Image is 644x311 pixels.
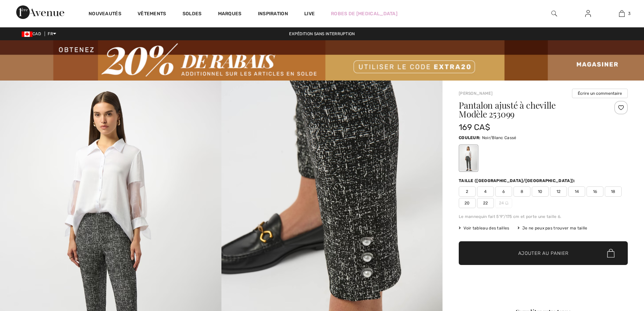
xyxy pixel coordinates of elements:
img: ring-m.svg [505,201,508,205]
button: Écrire un commentaire [572,89,628,98]
span: 22 [477,198,494,208]
span: 4 [477,186,494,197]
img: 1ère Avenue [16,5,64,19]
div: Le mannequin fait 5'9"/175 cm et porte une taille 6. [459,214,628,220]
a: 3 [605,9,638,18]
button: Ajouter au panier [459,241,628,265]
img: Mon panier [619,9,625,18]
span: 169 CA$ [459,123,490,132]
span: Couleur: [459,135,480,140]
span: Inspiration [258,11,288,18]
a: Robes de [MEDICAL_DATA] [331,10,398,17]
span: FR [48,31,56,36]
a: [PERSON_NAME] [459,91,493,96]
span: 2 [459,186,476,197]
span: 20 [459,198,476,208]
span: 16 [587,186,603,197]
span: 8 [514,186,530,197]
img: Bag.svg [607,249,615,258]
span: 18 [605,186,622,197]
a: Marques [218,11,242,18]
a: Live [304,10,315,17]
img: Mes infos [585,9,591,18]
div: Je ne peux pas trouver ma taille [518,225,588,231]
div: Noir/Blanc Cassé [460,146,477,171]
span: 6 [495,186,512,197]
img: recherche [551,9,557,18]
a: Vêtements [138,11,166,18]
a: Soldes [183,11,202,18]
span: 24 [495,198,512,208]
span: Noir/Blanc Cassé [482,135,517,140]
span: Voir tableau des tailles [459,225,509,231]
a: Nouveautés [89,11,121,18]
span: Ajouter au panier [518,250,569,257]
h1: Pantalon ajusté à cheville Modèle 253099 [459,101,600,118]
div: Taille ([GEOGRAPHIC_DATA]/[GEOGRAPHIC_DATA]): [459,178,577,184]
span: 3 [628,10,630,17]
img: Canadian Dollar [22,31,32,37]
span: 12 [550,186,567,197]
span: 10 [532,186,549,197]
a: Se connecter [580,9,596,18]
span: CAD [22,31,44,36]
span: 14 [568,186,585,197]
